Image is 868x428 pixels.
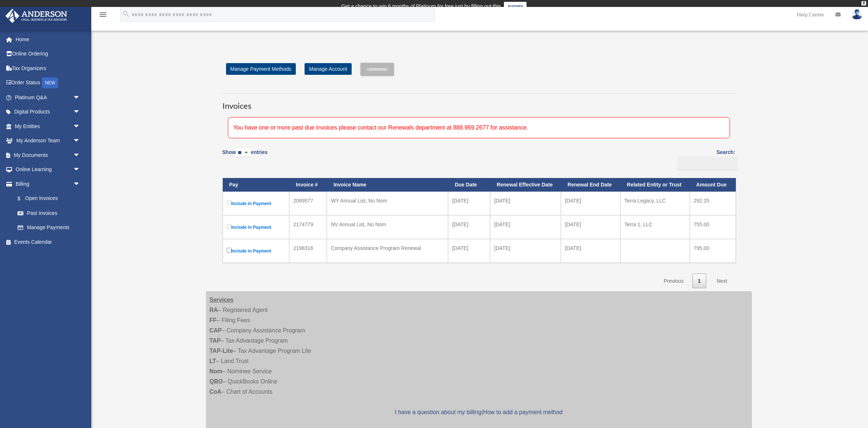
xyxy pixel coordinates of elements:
td: [DATE] [490,239,561,263]
div: close [861,1,866,5]
td: [DATE] [448,192,490,215]
div: Company Assistance Program Renewal [331,243,444,253]
h3: Invoices [222,93,735,112]
a: Events Calendar [5,235,91,249]
a: Billingarrow_drop_down [5,177,88,191]
a: Home [5,32,91,47]
td: [DATE] [448,215,490,239]
div: Get a chance to win 6 months of Platinum for free just by filling out this [341,2,501,11]
span: $ [22,194,25,203]
a: Online Ordering [5,47,91,61]
input: Include in Payment [227,224,232,229]
a: My Documentsarrow_drop_down [5,148,91,162]
label: Show entries [222,148,268,165]
a: Manage Payments [10,220,88,235]
select: Showentries [236,149,251,157]
a: 1 [692,274,706,289]
strong: Nom [210,368,223,374]
td: 755.00 [690,215,736,239]
strong: TAP [210,338,221,344]
td: 2069577 [289,192,327,215]
a: My Anderson Teamarrow_drop_down [5,134,91,148]
td: [DATE] [490,215,561,239]
a: Online Learningarrow_drop_down [5,162,91,177]
a: Tax Organizers [5,61,91,76]
strong: CoA [210,389,222,395]
td: [DATE] [561,192,620,215]
td: Terra Legacy, LLC [620,192,690,215]
td: 2198316 [289,239,327,263]
div: NV Annual List, No Nom [331,219,444,230]
div: WY Annual List, No Nom [331,196,444,206]
th: Due Date: activate to sort column ascending [448,178,490,192]
img: User Pic [852,9,863,20]
strong: QBO [210,378,223,385]
td: 292.25 [690,192,736,215]
a: Manage Account [305,63,351,75]
div: You have one or more past due invoices please contact our Renewals department at 888.969.2677 for... [228,117,730,138]
label: Include in Payment [227,223,286,232]
a: Order StatusNEW [5,76,91,90]
th: Invoice Name: activate to sort column ascending [327,178,448,192]
span: arrow_drop_down [73,90,88,105]
th: Related Entity or Trust: activate to sort column ascending [620,178,690,192]
td: [DATE] [490,192,561,215]
a: Past Invoices [10,206,88,220]
input: Include in Payment [227,200,232,205]
a: survey [504,2,527,11]
span: arrow_drop_down [73,119,88,134]
a: Next [711,274,733,289]
input: Include in Payment [227,248,232,252]
i: search [122,10,130,18]
i: menu [99,10,107,19]
strong: CAP [210,327,222,333]
span: arrow_drop_down [73,148,88,163]
td: 2174779 [289,215,327,239]
a: My Entitiesarrow_drop_down [5,119,91,134]
a: I have a question about my billing [395,409,481,415]
span: arrow_drop_down [73,177,88,192]
th: Pay: activate to sort column descending [223,178,290,192]
a: menu [99,13,107,19]
img: Anderson Advisors Platinum Portal [3,9,69,23]
td: 795.00 [690,239,736,263]
input: Search: [677,157,738,170]
th: Renewal Effective Date: activate to sort column ascending [490,178,561,192]
a: $Open Invoices [10,191,84,206]
td: [DATE] [561,215,620,239]
a: Manage Payment Methods [226,63,296,75]
label: Include in Payment [227,199,286,208]
a: Digital Productsarrow_drop_down [5,105,91,119]
span: arrow_drop_down [73,162,88,177]
strong: TAP-Lite [210,348,233,354]
strong: RA [210,307,218,313]
strong: Services [210,297,234,303]
label: Search: [674,148,735,170]
p: | [210,407,748,417]
a: Previous [658,274,689,289]
span: arrow_drop_down [73,134,88,149]
th: Renewal End Date: activate to sort column ascending [561,178,620,192]
a: How to add a payment method [483,409,563,415]
a: Platinum Q&Aarrow_drop_down [5,90,91,105]
span: arrow_drop_down [73,105,88,120]
td: [DATE] [561,239,620,263]
th: Invoice #: activate to sort column ascending [289,178,327,192]
label: Include in Payment [227,246,286,255]
td: Terra 1, LLC [620,215,690,239]
div: NEW [42,77,58,88]
td: [DATE] [448,239,490,263]
strong: LT [210,358,216,364]
th: Amount Due: activate to sort column ascending [690,178,736,192]
strong: FF [210,317,217,323]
